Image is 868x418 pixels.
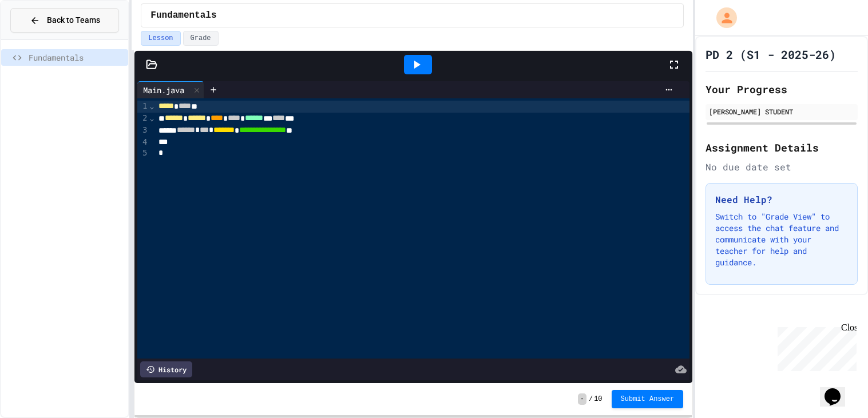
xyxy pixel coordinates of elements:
[137,84,190,96] div: Main.java
[137,148,149,159] div: 5
[706,140,858,156] h2: Assignment Details
[706,160,858,174] div: No due date set
[29,51,124,63] span: Fundamentals
[704,5,740,31] div: My Account
[137,81,204,98] div: Main.java
[149,101,154,110] span: Fold line
[150,9,216,22] span: Fundamentals
[140,361,192,377] div: History
[10,8,119,33] button: Back to Teams
[709,106,854,117] div: [PERSON_NAME] STUDENT
[137,137,149,148] div: 4
[137,113,149,125] div: 2
[715,193,848,206] h3: Need Help?
[773,323,857,371] iframe: chat widget
[137,101,149,113] div: 1
[612,390,684,408] button: Submit Answer
[137,125,149,137] div: 3
[5,5,79,73] div: Chat with us now!Close
[594,395,602,404] span: 10
[149,113,154,122] span: Fold line
[621,395,675,404] span: Submit Answer
[589,395,593,404] span: /
[578,393,586,405] span: -
[706,81,858,97] h2: Your Progress
[820,372,857,407] iframe: chat widget
[141,31,180,46] button: Lesson
[47,14,100,26] span: Back to Teams
[706,46,836,62] h1: PD 2 (S1 - 2025-26)
[183,31,219,46] button: Grade
[715,211,848,268] p: Switch to "Grade View" to access the chat feature and communicate with your teacher for help and ...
